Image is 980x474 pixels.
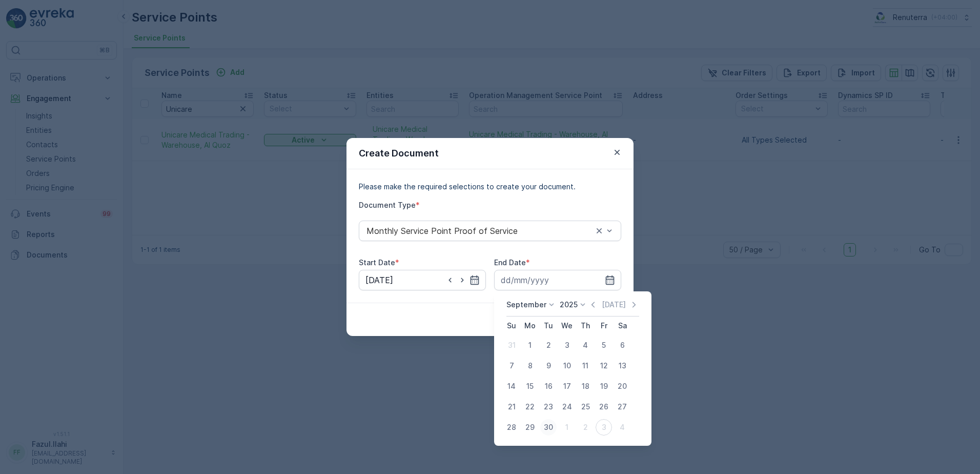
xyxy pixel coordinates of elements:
[359,146,439,161] p: Create Document
[560,300,578,310] p: 2025
[596,419,612,436] div: 3
[503,378,520,394] div: 14
[359,258,395,267] label: Start Date
[503,337,520,353] div: 31
[540,358,557,374] div: 9
[540,378,557,394] div: 16
[559,337,575,353] div: 3
[503,399,520,415] div: 21
[494,258,526,267] label: End Date
[559,378,575,394] div: 17
[522,358,538,374] div: 8
[494,270,621,290] input: dd/mm/yyyy
[559,419,575,436] div: 1
[614,399,630,415] div: 27
[540,399,557,415] div: 23
[596,337,612,353] div: 5
[502,317,521,335] th: Sunday
[521,317,539,335] th: Monday
[596,358,612,374] div: 12
[359,182,621,192] p: Please make the required selections to create your document.
[596,399,612,415] div: 26
[577,419,594,436] div: 2
[577,378,594,394] div: 18
[596,378,612,394] div: 19
[614,337,630,353] div: 6
[506,300,546,310] p: September
[503,358,520,374] div: 7
[577,399,594,415] div: 25
[595,317,613,335] th: Friday
[559,358,575,374] div: 10
[558,317,576,335] th: Wednesday
[614,419,630,436] div: 4
[559,399,575,415] div: 24
[540,419,557,436] div: 30
[359,270,486,290] input: dd/mm/yyyy
[577,337,594,353] div: 4
[522,337,538,353] div: 1
[577,358,594,374] div: 11
[602,300,626,310] p: [DATE]
[522,378,538,394] div: 15
[503,419,520,436] div: 28
[540,337,557,353] div: 2
[614,358,630,374] div: 13
[522,419,538,436] div: 29
[613,317,631,335] th: Saturday
[522,399,538,415] div: 22
[539,317,558,335] th: Tuesday
[576,317,595,335] th: Thursday
[614,378,630,394] div: 20
[359,201,416,209] label: Document Type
